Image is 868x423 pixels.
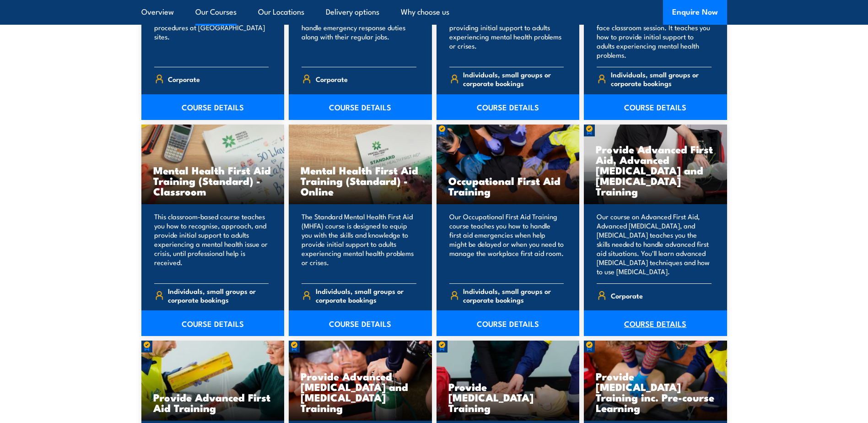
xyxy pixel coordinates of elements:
[449,212,564,276] p: Our Occupational First Aid Training course teaches you how to handle first aid emergencies when h...
[437,94,580,120] a: COURSE DETAILS
[448,381,568,413] h3: Provide [MEDICAL_DATA] Training
[168,287,269,304] span: Individuals, small groups or corporate bookings
[584,94,727,120] a: COURSE DETAILS
[596,144,715,196] h3: Provide Advanced First Aid, Advanced [MEDICAL_DATA] and [MEDICAL_DATA] Training
[153,165,273,196] h3: Mental Health First Aid Training (Standard) - Classroom
[596,371,715,413] h3: Provide [MEDICAL_DATA] Training inc. Pre-course Learning
[289,94,432,120] a: COURSE DETAILS
[168,72,200,86] span: Corporate
[611,70,712,87] span: Individuals, small groups or corporate bookings
[302,212,416,276] p: The Standard Mental Health First Aid (MHFA) course is designed to equip you with the skills and k...
[153,392,273,413] h3: Provide Advanced First Aid Training
[301,165,420,196] h3: Mental Health First Aid Training (Standard) - Online
[584,310,727,336] a: COURSE DETAILS
[448,175,568,196] h3: Occupational First Aid Training
[316,287,416,304] span: Individuals, small groups or corporate bookings
[141,94,285,120] a: COURSE DETAILS
[611,288,643,303] span: Corporate
[141,310,285,336] a: COURSE DETAILS
[463,287,564,304] span: Individuals, small groups or corporate bookings
[289,310,432,336] a: COURSE DETAILS
[437,310,580,336] a: COURSE DETAILS
[316,72,348,86] span: Corporate
[463,70,564,87] span: Individuals, small groups or corporate bookings
[301,371,420,413] h3: Provide Advanced [MEDICAL_DATA] and [MEDICAL_DATA] Training
[597,212,712,276] p: Our course on Advanced First Aid, Advanced [MEDICAL_DATA], and [MEDICAL_DATA] teaches you the ski...
[154,212,269,276] p: This classroom-based course teaches you how to recognise, approach, and provide initial support t...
